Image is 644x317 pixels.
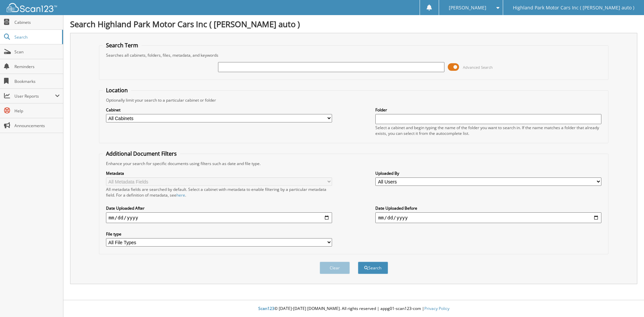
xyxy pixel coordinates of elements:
[103,150,180,157] legend: Additional Document Filters
[375,170,601,176] label: Uploaded By
[176,192,185,198] a: here
[106,170,332,176] label: Metadata
[103,97,605,103] div: Optionally limit your search to a particular cabinet or folder
[375,205,601,211] label: Date Uploaded Before
[14,34,59,40] span: Search
[106,231,332,237] label: File type
[375,212,601,223] input: end
[7,3,57,12] img: scan123-logo-white.svg
[103,52,605,58] div: Searches all cabinets, folders, files, metadata, and keywords
[258,306,274,311] span: Scan123
[358,262,388,274] button: Search
[14,19,60,25] span: Cabinets
[463,65,493,70] span: Advanced Search
[106,107,332,113] label: Cabinet
[106,187,332,198] div: All metadata fields are searched by default. Select a cabinet with metadata to enable filtering b...
[14,123,60,128] span: Announcements
[14,93,55,99] span: User Reports
[375,107,601,113] label: Folder
[70,18,637,30] h1: Search Highland Park Motor Cars Inc ( [PERSON_NAME] auto )
[103,42,142,49] legend: Search Term
[103,87,131,94] legend: Location
[14,49,60,55] span: Scan
[513,6,634,10] span: Highland Park Motor Cars Inc ( [PERSON_NAME] auto )
[14,78,60,84] span: Bookmarks
[449,6,486,10] span: [PERSON_NAME]
[320,262,350,274] button: Clear
[424,306,449,311] a: Privacy Policy
[14,64,60,69] span: Reminders
[103,161,605,166] div: Enhance your search for specific documents using filters such as date and file type.
[14,108,60,114] span: Help
[63,301,644,317] div: © [DATE]-[DATE] [DOMAIN_NAME]. All rights reserved | appg01-scan123-com |
[375,125,601,136] div: Select a cabinet and begin typing the name of the folder you want to search in. If the name match...
[106,212,332,223] input: start
[106,205,332,211] label: Date Uploaded After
